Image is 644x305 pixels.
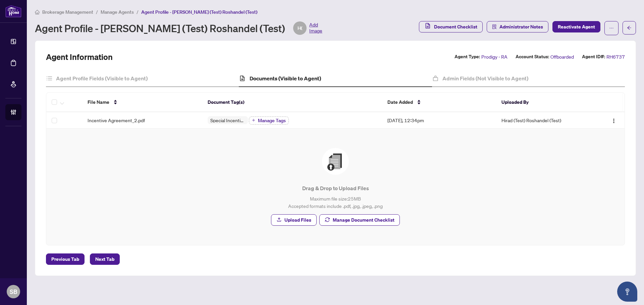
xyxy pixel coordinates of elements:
[609,26,614,30] span: ellipsis
[56,74,148,82] h4: Agent Profile Fields (Visible to Agent)
[96,8,98,16] li: /
[250,74,321,82] h4: Documents (Visible to Agent)
[249,117,289,125] button: Manage Tags
[258,118,286,123] span: Manage Tags
[252,119,255,122] span: plus
[141,9,257,15] span: Agent Profile - [PERSON_NAME] (Test) Roshandel (Test)
[582,53,605,61] label: Agent ID#:
[611,118,616,124] img: Logo
[487,21,548,32] button: Administrator Notes
[35,10,40,14] span: home
[606,53,625,61] span: RH6737
[10,287,17,296] span: SB
[550,53,574,61] span: Offboarded
[499,21,543,32] span: Administrator Notes
[54,137,616,237] span: File UploadDrag & Drop to Upload FilesMaximum file size:25MBAccepted formats include .pdf, .jpg, ...
[42,9,93,15] span: Brokerage Management
[309,21,322,35] span: Add Image
[558,21,595,32] span: Reactivate Agent
[442,74,528,82] h4: Admin Fields (Not Visible to Agent)
[208,118,248,123] span: Special Incentives Agreement
[35,21,322,35] div: Agent Profile - [PERSON_NAME] (Test) Roshandel (Test)
[627,25,632,30] span: arrow-left
[88,117,145,124] span: Incentive Agreement_2.pdf
[137,8,139,16] li: /
[95,254,114,264] span: Next Tab
[46,52,113,62] h2: Agent Information
[46,253,85,265] button: Previous Tab
[319,214,400,226] button: Manage Document Checklist
[88,98,109,106] span: File Name
[454,53,480,61] label: Agent Type:
[5,5,21,17] img: logo
[481,53,507,61] span: Prodigy - RA
[322,148,349,175] img: File Upload
[202,93,382,112] th: Document Tag(s)
[382,112,496,129] td: [DATE], 12:34pm
[617,282,637,302] button: Open asap
[419,21,483,32] button: Document Checklist
[90,253,120,265] button: Next Tab
[60,184,611,192] p: Drag & Drop to Upload Files
[552,21,600,32] button: Reactivate Agent
[382,93,496,112] th: Date Added
[434,21,477,32] span: Document Checklist
[516,53,549,61] label: Account Status:
[101,9,134,15] span: Manage Agents
[496,93,586,112] th: Uploaded By
[298,24,302,32] span: H(
[387,98,413,106] span: Date Added
[496,112,586,129] td: Hirad (Test) Roshandel (Test)
[82,93,202,112] th: File Name
[51,254,79,264] span: Previous Tab
[284,215,311,225] span: Upload Files
[608,115,619,126] button: Logo
[60,195,611,210] p: Maximum file size: 25 MB Accepted formats include .pdf, .jpg, .jpeg, .png
[271,214,317,226] button: Upload Files
[492,24,497,29] span: solution
[333,215,394,225] span: Manage Document Checklist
